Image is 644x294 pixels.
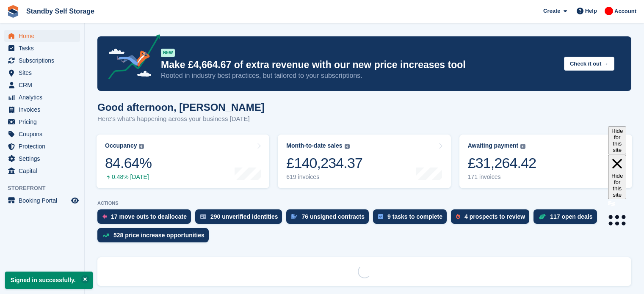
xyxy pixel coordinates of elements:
[19,165,69,177] span: Capital
[543,7,560,15] span: Create
[468,173,536,181] div: 171 invoices
[378,214,383,219] img: task-75834270c22a3079a89374b754ae025e5fb1db73e45f91037f5363f120a921f8.svg
[550,213,592,220] div: 117 open deals
[195,209,287,228] a: 290 unverified identities
[4,67,80,79] a: menu
[102,234,109,237] img: price_increase_opportunities-93ffe204e8149a01c8c9dc8f82e8f89637d9d84a8eef4429ea346261dce0b2c0.svg
[23,4,98,18] a: Standby Self Storage
[373,209,451,228] a: 9 tasks to complete
[210,213,278,220] div: 290 unverified identities
[4,140,80,152] a: menu
[4,42,80,54] a: menu
[101,34,160,82] img: price-adjustments-announcement-icon-8257ccfd72463d97f412b2fc003d46551f7dbcb40ab6d574587a9cd5c0d94...
[97,228,213,247] a: 528 price increase opportunities
[7,5,19,18] img: stora-icon-8386f47178a22dfd0bd8f6a31ec36ba5ce8667c1dd55bd0f319d3a0aa187defe.svg
[4,165,80,177] a: menu
[291,214,297,219] img: contract_signature_icon-13c848040528278c33f63329250d36e43548de30e8caae1d1a13099fd9432cc5.svg
[102,214,107,219] img: move_outs_to_deallocate_icon-f764333ba52eb49d3ac5e1228854f67142a1ed5810a6f6cc68b1a99e826820c5.svg
[345,144,350,149] img: icon-info-grey-7440780725fd019a000dd9b08b2336e03edf1995a4989e88bcd33f0948082b44.svg
[19,153,69,165] span: Settings
[533,209,601,228] a: 117 open deals
[387,213,442,220] div: 9 tasks to complete
[19,79,69,91] span: CRM
[456,214,460,219] img: prospect-51fa495bee0391a8d652442698ab0144808aea92771e9ea1ae160a38d050c398.svg
[113,232,205,239] div: 528 price increase opportunities
[97,201,631,206] p: ACTIONS
[468,142,519,149] div: Awaiting payment
[111,213,187,220] div: 17 move outs to deallocate
[286,173,362,181] div: 619 invoices
[19,67,69,79] span: Sites
[278,135,451,188] a: Month-to-date sales £140,234.37 619 invoices
[5,272,93,289] p: Signed in successfully.
[19,195,69,206] span: Booking Portal
[19,91,69,103] span: Analytics
[451,209,533,228] a: 4 prospects to review
[4,153,80,165] a: menu
[605,7,613,15] img: Aaron Winter
[464,213,525,220] div: 4 prospects to review
[161,71,557,80] p: Rooted in industry best practices, but tailored to your subscriptions.
[286,154,362,172] div: £140,234.37
[468,154,536,172] div: £31,264.42
[161,59,557,71] p: Make £4,664.67 of extra revenue with our new price increases tool
[97,135,269,188] a: Occupancy 84.64% 0.48% [DATE]
[4,91,80,103] a: menu
[301,213,365,220] div: 76 unsigned contracts
[459,135,632,188] a: Awaiting payment £31,264.42 171 invoices
[19,30,69,42] span: Home
[286,209,373,228] a: 76 unsigned contracts
[585,7,597,15] span: Help
[4,128,80,140] a: menu
[19,140,69,152] span: Protection
[614,7,636,16] span: Account
[97,102,265,113] h1: Good afternoon, [PERSON_NAME]
[105,173,152,181] div: 0.48% [DATE]
[19,104,69,115] span: Invoices
[19,42,69,54] span: Tasks
[4,116,80,128] a: menu
[564,57,614,71] button: Check it out →
[97,114,265,124] p: Here's what's happening across your business [DATE]
[200,214,206,219] img: verify_identity-adf6edd0f0f0b5bbfe63781bf79b02c33cf7c696d77639b501bdc392416b5a36.svg
[4,30,80,42] a: menu
[4,195,80,206] a: menu
[161,49,175,57] div: NEW
[139,144,144,149] img: icon-info-grey-7440780725fd019a000dd9b08b2336e03edf1995a4989e88bcd33f0948082b44.svg
[286,142,342,149] div: Month-to-date sales
[539,214,546,220] img: deal-1b604bf984904fb50ccaf53a9ad4b4a5d6e5aea283cecdc64d6e3604feb123c2.svg
[8,184,84,192] span: Storefront
[4,104,80,115] a: menu
[19,128,69,140] span: Coupons
[520,144,525,149] img: icon-info-grey-7440780725fd019a000dd9b08b2336e03edf1995a4989e88bcd33f0948082b44.svg
[70,195,80,206] a: Preview store
[105,154,152,172] div: 84.64%
[97,209,195,228] a: 17 move outs to deallocate
[4,55,80,66] a: menu
[105,142,137,149] div: Occupancy
[4,79,80,91] a: menu
[19,116,69,128] span: Pricing
[19,55,69,66] span: Subscriptions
